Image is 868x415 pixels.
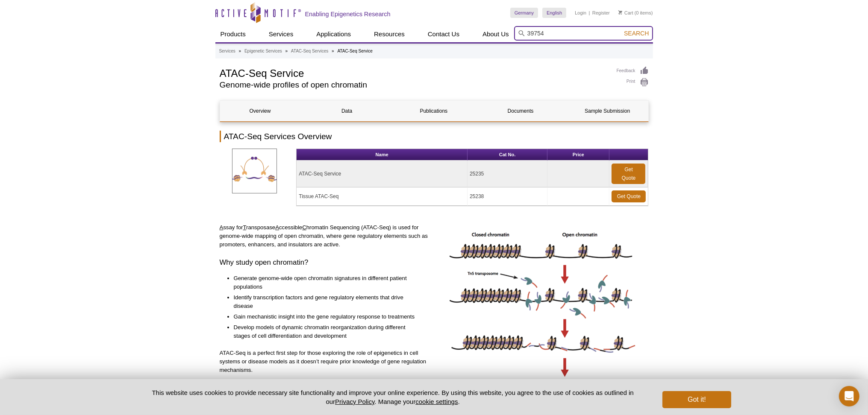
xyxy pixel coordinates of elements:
[243,224,246,231] u: T
[589,8,590,18] li: |
[285,49,288,53] li: »
[477,26,514,42] a: About Us
[220,257,431,268] h3: Why study open chromatin?
[311,26,356,42] a: Applications
[575,10,586,16] a: Login
[567,101,647,121] a: Sample Submission
[468,149,547,161] th: Cat No.
[447,223,639,389] img: ATAC-Seq image
[338,49,373,53] li: ATAC-Seq Service
[510,8,538,18] a: Germany
[234,274,423,291] li: Generate genome-wide open chromatin signatures in different patient populations
[297,161,468,187] td: ATAC-Seq Service
[612,164,645,184] a: Get Quote
[415,398,458,405] button: cookie settings
[302,224,306,231] u: C
[468,161,547,187] td: 25235
[332,49,334,53] li: »
[617,66,649,76] a: Feedback
[220,81,608,89] h2: Genome-wide profiles of open chromatin
[220,66,608,79] h1: ATAC-Seq Service
[305,10,391,18] h2: Enabling Epigenetics Research
[234,293,423,310] li: Identify transcription factors and gene regulatory elements that drive disease
[307,101,387,121] a: Data
[220,101,300,121] a: Overview
[624,30,649,37] span: Search
[839,386,859,406] div: Open Intercom Messenger
[423,26,465,42] a: Contact Us
[335,398,374,405] a: Privacy Policy
[542,8,566,18] a: English
[618,10,622,15] img: Your Cart
[468,187,547,206] td: 25238
[264,26,299,42] a: Services
[234,323,423,340] li: Develop models of dynamic chromatin reorganization during different stages of cell differentiatio...
[592,10,610,16] a: Register
[621,29,651,37] button: Search
[547,149,609,161] th: Price
[232,149,277,193] img: ATAC-SeqServices
[220,224,224,231] u: A
[220,131,649,142] h2: ATAC-Seq Services Overview
[291,47,328,55] a: ATAC-Seq Services
[618,8,653,18] li: (0 items)
[369,26,410,42] a: Resources
[617,78,649,87] a: Print
[297,187,468,206] td: Tissue ATAC-Seq
[275,224,279,231] u: A
[612,190,646,202] a: Get Quote
[394,101,474,121] a: Publications
[514,26,653,41] input: Keyword, Cat. No.
[220,223,431,249] p: ssay for ransposase ccessible hromatin Sequencing (ATAC-Seq) is used for genome-wide mapping of o...
[219,47,235,55] a: Services
[297,149,468,161] th: Name
[220,349,431,374] p: ATAC-Seq is a perfect first step for those exploring the role of epigenetics in cell systems or d...
[480,101,561,121] a: Documents
[244,47,282,55] a: Epigenetic Services
[662,391,731,408] button: Got it!
[137,388,649,406] p: This website uses cookies to provide necessary site functionality and improve your online experie...
[215,26,251,42] a: Products
[618,10,633,16] a: Cart
[239,49,241,53] li: »
[234,313,423,321] li: Gain mechanistic insight into the gene regulatory response to treatments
